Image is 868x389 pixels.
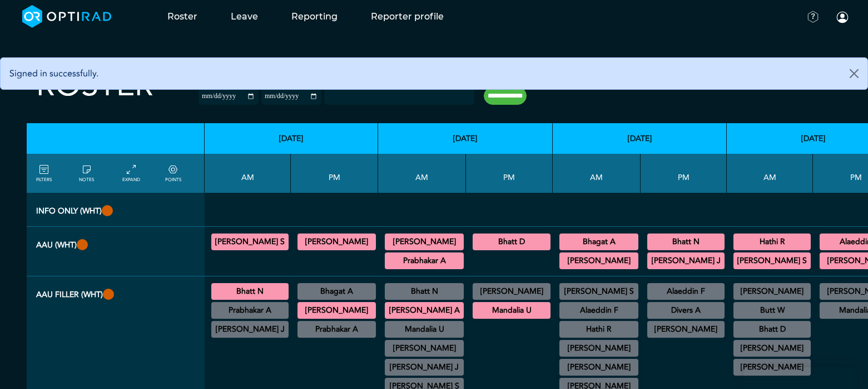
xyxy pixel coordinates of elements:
div: General CT/General MRI/General XR 13:30 - 15:00 [297,283,376,300]
summary: Hathi R [561,323,637,336]
summary: Alaeddin F [649,285,723,298]
summary: Bhatt D [474,235,549,249]
div: US General Paediatric 09:30 - 13:00 [559,321,638,338]
summary: Butt W [735,304,809,317]
summary: [PERSON_NAME] [474,285,549,298]
div: General CT/General MRI/General XR 09:30 - 11:30 [385,359,464,376]
a: collapse/expand entries [122,163,140,183]
div: General CT/General MRI/General XR 13:30 - 18:30 [647,321,725,338]
div: Off Site 08:30 - 13:30 [733,340,811,357]
div: CT Cardiac 13:30 - 17:00 [297,321,376,338]
div: CT Trauma & Urgent/MRI Trauma & Urgent 08:30 - 13:30 [385,234,464,250]
summary: Prabhakar A [213,304,287,317]
summary: Bhagat A [299,285,374,298]
div: CT Trauma & Urgent/MRI Trauma & Urgent 13:30 - 18:30 [297,302,376,319]
summary: [PERSON_NAME] S [735,254,809,268]
summary: [PERSON_NAME] S [213,235,287,249]
th: AM [727,154,813,193]
h2: Roster [36,67,153,104]
div: CT Trauma & Urgent/MRI Trauma & Urgent 08:30 - 13:30 [559,234,638,250]
div: CT Trauma & Urgent/MRI Trauma & Urgent 13:30 - 18:30 [297,234,376,250]
summary: Hathi R [735,235,809,249]
div: US Head & Neck/US Interventional H&N 09:15 - 12:15 [385,340,464,357]
summary: Divers A [649,304,723,317]
div: General CT/General MRI/General XR 08:00 - 13:00 [733,302,811,319]
img: brand-opti-rad-logos-blue-and-white-d2f68631ba2948856bd03f2d395fb146ddc8fb01b4b6e9315ea85fa773367... [22,5,112,28]
div: CT Trauma & Urgent/MRI Trauma & Urgent 09:30 - 13:00 [559,302,638,319]
div: General CT/General MRI/General XR 10:00 - 12:30 [559,359,638,376]
div: General US 13:00 - 16:30 [647,283,725,300]
th: PM [641,154,727,193]
summary: [PERSON_NAME] [561,361,637,374]
summary: [PERSON_NAME] J [649,254,723,268]
summary: Prabhakar A [299,323,374,336]
div: CT Trauma & Urgent/MRI Trauma & Urgent 13:30 - 18:30 [473,302,550,319]
div: CT Trauma & Urgent/MRI Trauma & Urgent 08:30 - 13:30 [211,234,289,250]
div: General US 09:00 - 12:00 [733,359,811,376]
div: CT Trauma & Urgent/MRI Trauma & Urgent 08:30 - 13:30 [733,252,811,269]
summary: [PERSON_NAME] [735,342,809,355]
summary: Bhatt N [649,235,723,249]
div: CT Trauma & Urgent/MRI Trauma & Urgent 08:30 - 13:30 [733,321,811,338]
th: [DATE] [378,123,553,154]
th: AM [378,154,466,193]
summary: [PERSON_NAME] [649,323,723,336]
a: collapse/expand expected points [165,163,181,183]
summary: Bhatt D [735,323,809,336]
div: CT Trauma & Urgent/MRI Trauma & Urgent 13:30 - 18:30 [473,234,550,250]
summary: [PERSON_NAME] [735,361,809,374]
button: Close [841,58,867,89]
summary: Bhatt N [386,285,462,298]
th: AAU (WHT) [27,227,205,276]
div: General CT/General MRI/General XR 10:00 - 12:00 [559,340,638,357]
div: CT Trauma & Urgent/MRI Trauma & Urgent 08:30 - 13:30 [733,234,811,250]
th: INFO ONLY (WHT) [27,193,205,227]
th: PM [291,154,378,193]
summary: [PERSON_NAME] S [561,285,637,298]
div: CT Trauma & Urgent/MRI Trauma & Urgent 08:30 - 13:30 [211,283,289,300]
summary: Prabhakar A [386,254,462,268]
div: US Diagnostic MSK/US Interventional MSK/US General Adult 09:00 - 12:00 [385,321,464,338]
div: US Interventional MSK 08:30 - 11:00 [385,283,464,300]
div: MRI Urology 08:30 - 12:30 [211,302,289,319]
div: CT Trauma & Urgent/MRI Trauma & Urgent 08:30 - 13:30 [385,252,464,269]
summary: [PERSON_NAME] [299,304,374,317]
div: CT Trauma & Urgent/MRI Trauma & Urgent 08:30 - 13:30 [559,252,638,269]
th: [DATE] [553,123,727,154]
input: null [325,90,381,100]
summary: Alaeddin F [561,304,637,317]
th: AM [205,154,291,193]
summary: Mandalia U [386,323,462,336]
a: FILTERS [36,163,52,183]
th: AM [553,154,641,193]
summary: [PERSON_NAME] [561,254,637,268]
th: PM [466,154,553,193]
div: General CT/General MRI/General XR 11:30 - 13:30 [211,321,289,338]
div: CT Trauma & Urgent/MRI Trauma & Urgent 13:30 - 18:30 [647,234,725,250]
summary: [PERSON_NAME] [386,342,462,355]
summary: [PERSON_NAME] [561,342,637,355]
div: CD role 07:00 - 13:00 [733,283,811,300]
summary: Mandalia U [474,304,549,317]
th: [DATE] [205,123,378,154]
div: CD role 13:30 - 15:30 [473,283,550,300]
div: Breast 08:00 - 11:00 [559,283,638,300]
div: CT Trauma & Urgent/MRI Trauma & Urgent 13:30 - 18:30 [647,252,725,269]
summary: Bhatt N [213,285,287,298]
summary: [PERSON_NAME] [735,285,809,298]
summary: [PERSON_NAME] [386,235,462,249]
summary: [PERSON_NAME] A [386,304,462,317]
summary: [PERSON_NAME] J [213,323,287,336]
a: show/hide notes [79,163,94,183]
summary: [PERSON_NAME] [299,235,374,249]
summary: [PERSON_NAME] J [386,361,462,374]
summary: Bhagat A [561,235,637,249]
div: CT Trauma & Urgent/MRI Trauma & Urgent 08:30 - 13:30 [385,302,464,319]
div: General CT/General MRI/General XR/General NM 13:00 - 14:30 [647,302,725,319]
